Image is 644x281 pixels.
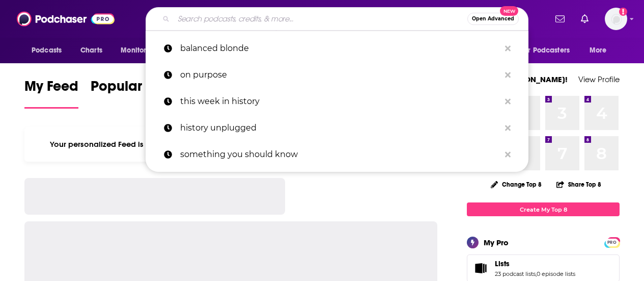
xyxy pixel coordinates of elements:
[582,41,620,60] button: open menu
[467,13,519,25] button: Open AdvancedNew
[91,78,177,109] a: Popular Feed
[146,7,528,31] div: Search podcasts, credits, & more...
[24,41,75,60] button: open menu
[80,43,102,58] span: Charts
[484,238,509,247] div: My Pro
[24,127,437,162] div: Your personalized Feed is curated based on the Podcasts, Creators, Users, and Lists that you Follow.
[495,270,536,277] a: 23 podcast lists
[146,35,528,62] a: balanced blonde
[514,41,584,60] button: open menu
[536,270,537,277] span: ,
[146,88,528,115] a: this week in history
[24,78,78,101] span: My Feed
[180,62,500,88] p: on purpose
[537,270,575,277] a: 0 episode lists
[146,62,528,88] a: on purpose
[472,16,514,21] span: Open Advanced
[114,41,170,60] button: open menu
[121,43,157,58] span: Monitoring
[32,43,62,58] span: Podcasts
[74,41,108,60] a: Charts
[17,9,115,29] img: Podchaser - Follow, Share and Rate Podcasts
[24,78,78,109] a: My Feed
[578,74,620,84] a: View Profile
[467,202,620,216] a: Create My Top 8
[556,174,602,194] button: Share Top 8
[180,88,500,115] p: this week in history
[606,238,618,246] a: PRO
[470,261,491,275] a: Lists
[619,8,627,16] svg: Add a profile image
[605,8,627,30] span: Logged in as hconnor
[577,10,593,28] a: Show notifications dropdown
[590,43,607,58] span: More
[146,141,528,168] a: something you should know
[180,115,500,141] p: history unplugged
[606,239,618,246] span: PRO
[174,11,467,27] input: Search podcasts, credits, & more...
[180,35,500,62] p: balanced blonde
[485,178,548,191] button: Change Top 8
[551,10,569,28] a: Show notifications dropdown
[605,8,627,30] img: User Profile
[495,259,575,268] a: Lists
[146,115,528,141] a: history unplugged
[495,259,510,268] span: Lists
[500,6,518,16] span: New
[180,141,500,168] p: something you should know
[605,8,627,30] button: Show profile menu
[91,78,177,101] span: Popular Feed
[521,43,570,58] span: For Podcasters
